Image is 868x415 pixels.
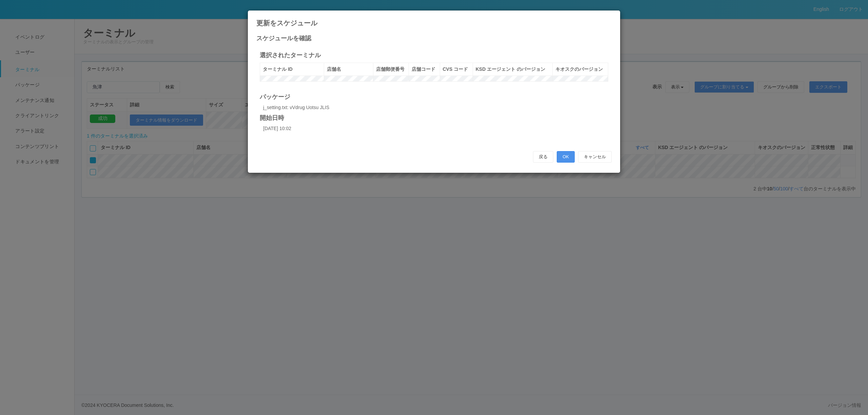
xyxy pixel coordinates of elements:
[412,66,437,73] div: 店舗コード
[476,66,550,73] div: KSD エージェント のバージョン
[557,151,575,163] button: OK
[263,66,321,73] div: ターミナル ID
[256,35,612,42] h4: スケジュールを確認
[256,19,612,27] h4: 更新をスケジュール
[376,66,406,73] div: 店舗郵便番号
[263,125,608,132] p: [DATE] 10:02
[260,52,608,59] h4: 選択されたターミナル
[578,151,612,163] button: キャンセル
[327,66,370,73] div: 店舗名
[263,104,608,111] p: j_setting.txt: vVdrug Uotsu JLIS
[443,66,470,73] div: CVS コード
[260,94,608,101] h4: パッケージ
[260,115,608,122] h4: 開始日時
[533,151,553,163] button: 戻る
[555,66,605,73] div: キオスクのバージョン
